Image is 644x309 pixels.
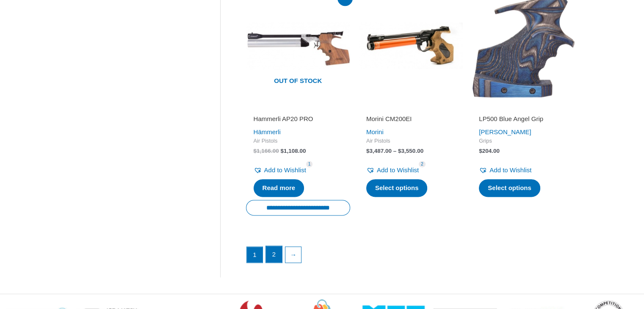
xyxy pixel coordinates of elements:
iframe: Customer reviews powered by Trustpilot [254,103,343,113]
span: Grips [479,138,568,145]
a: Hammerli AP20 PRO [254,115,343,126]
a: Select options for “Morini CM200EI” [366,179,428,197]
a: LP500 Blue Angel Grip [479,115,568,126]
bdi: 1,108.00 [280,148,306,154]
a: Select options for “LP500 Blue Angel Grip” [479,179,540,197]
a: Read more about “Hammerli AP20 PRO” [254,179,304,197]
span: Air Pistols [366,138,455,145]
iframe: Customer reviews powered by Trustpilot [366,103,455,113]
a: Morini CM200EI [366,115,455,126]
h2: Morini CM200EI [366,115,455,123]
span: Out of stock [252,72,344,91]
a: [PERSON_NAME] [479,128,531,135]
span: Add to Wishlist [264,166,306,174]
span: 2 [419,161,426,167]
h2: Hammerli AP20 PRO [254,115,343,123]
a: Morini [366,128,384,135]
span: Page 1 [247,247,263,263]
a: Page 2 [266,246,282,263]
span: $ [398,148,401,154]
a: Add to Wishlist [479,164,531,176]
span: 1 [306,161,313,167]
bdi: 3,487.00 [366,148,392,154]
bdi: 1,166.00 [254,148,279,154]
iframe: Customer reviews powered by Trustpilot [479,103,568,113]
span: Add to Wishlist [489,166,531,174]
nav: Product Pagination [246,246,576,268]
a: → [285,247,301,263]
a: Add to Wishlist [366,164,419,176]
span: $ [366,148,370,154]
span: Add to Wishlist [377,166,419,174]
h2: LP500 Blue Angel Grip [479,115,568,123]
span: – [393,148,397,154]
a: Add to Wishlist [254,164,306,176]
bdi: 3,550.00 [398,148,423,154]
span: Air Pistols [254,138,343,145]
span: $ [254,148,257,154]
span: $ [280,148,284,154]
bdi: 204.00 [479,148,500,154]
span: $ [479,148,482,154]
a: Hämmerli [254,128,281,135]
